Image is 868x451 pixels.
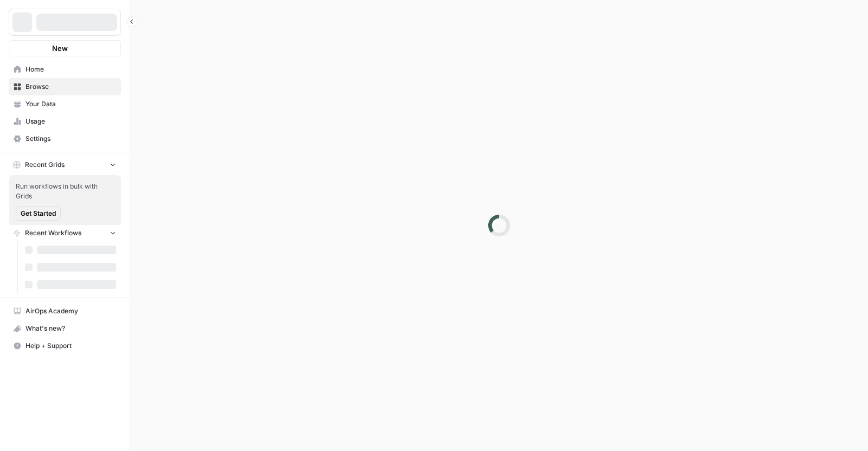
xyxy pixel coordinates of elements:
a: Your Data [9,95,121,113]
button: Help + Support [9,337,121,355]
a: Home [9,61,121,78]
div: What's new? [9,320,120,337]
span: Run workflows in bulk with Grids [16,182,114,201]
a: Browse [9,78,121,95]
span: New [52,43,68,54]
button: New [9,40,121,56]
span: Recent Workflows [25,228,81,238]
a: Usage [9,113,121,130]
span: Usage [25,117,116,126]
span: AirOps Academy [25,306,116,316]
span: Your Data [25,99,116,109]
span: Recent Grids [25,160,65,170]
a: Settings [9,130,121,147]
button: Recent Grids [9,157,121,173]
span: Help + Support [25,341,116,351]
button: What's new? [9,320,121,337]
button: Get Started [16,207,61,221]
span: Settings [25,134,116,144]
span: Get Started [21,209,56,218]
button: Recent Workflows [9,225,121,241]
span: Browse [25,82,116,92]
a: AirOps Academy [9,302,121,320]
span: Home [25,65,116,74]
